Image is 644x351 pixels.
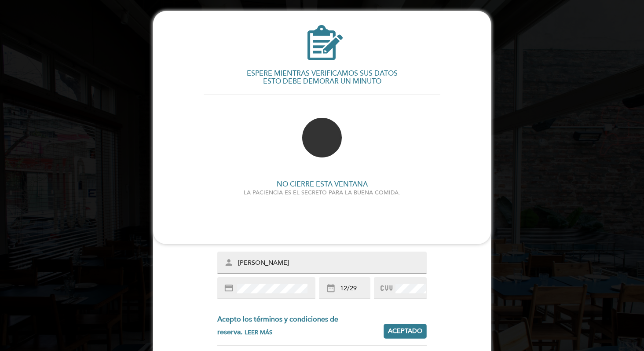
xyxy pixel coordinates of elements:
h3: NO CIERRE ESTA VENTANA [153,181,491,189]
span: ESTO DEBE DEMORAR UN MINUTO [263,77,381,86]
div: Acepto los términos y condiciones de reserva. [217,313,384,339]
input: Nombre impreso en la tarjeta [237,258,428,268]
i: date_range [326,283,336,293]
i: person [224,258,234,267]
div: LA PACIENCIA ES EL SECRETO PARA LA BUENA COMIDA. [153,189,491,197]
button: Aceptado [384,324,427,339]
span: Aceptado [388,327,422,336]
input: MM/YY [339,284,370,294]
span: ESPERE MIENTRAS VERIFICAMOS SUS DATOS [247,69,398,78]
i: credit_card [224,283,234,293]
span: Leer más [245,329,272,336]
